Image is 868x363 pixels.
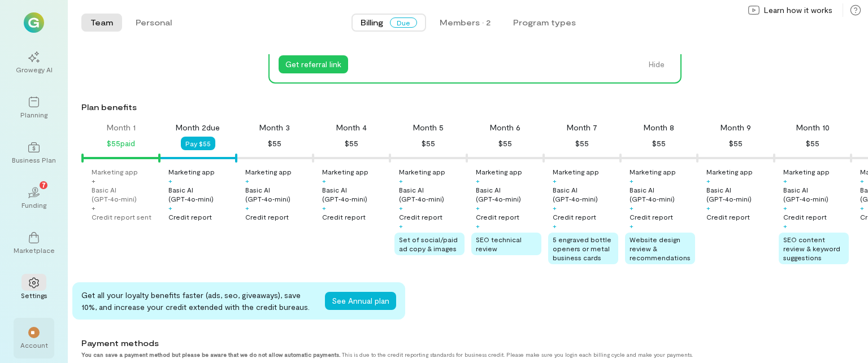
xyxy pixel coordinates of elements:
[361,17,383,28] span: Billing
[81,14,122,32] button: Team
[644,122,674,133] div: Month 8
[860,176,864,185] div: +
[553,221,557,230] div: +
[413,122,444,133] div: Month 5
[783,235,840,261] span: SEO content review & keyword suggestions
[630,235,691,261] span: Website design review & recommendations
[630,167,676,176] div: Marketing app
[322,176,326,185] div: +
[399,203,403,212] div: +
[553,235,611,261] span: 5 engraved bottle openers or metal business cards
[245,167,292,176] div: Marketing app
[706,167,753,176] div: Marketing app
[345,137,358,150] div: $55
[399,221,403,230] div: +
[245,176,249,185] div: +
[504,14,585,32] button: Program types
[322,203,326,212] div: +
[168,212,212,221] div: Credit report
[476,212,519,221] div: Credit report
[860,203,864,212] div: +
[706,212,750,221] div: Credit report
[783,212,827,221] div: Credit report
[20,340,48,349] div: Account
[351,14,426,32] button: BillingDue
[630,185,695,203] div: Basic AI (GPT‑4o‑mini)
[630,212,673,221] div: Credit report
[476,167,522,176] div: Marketing app
[476,221,480,230] div: +
[14,88,54,128] a: Planning
[259,122,290,133] div: Month 3
[630,203,633,212] div: +
[279,55,348,73] button: Get referral link
[567,122,597,133] div: Month 7
[325,292,396,310] button: See Annual plan
[168,167,215,176] div: Marketing app
[336,122,367,133] div: Month 4
[245,212,289,221] div: Credit report
[14,42,54,83] a: Growegy AI
[399,212,442,221] div: Credit report
[81,351,785,358] div: This is due to the credit reporting standards for business credit. Please make sure you login eac...
[476,185,541,203] div: Basic AI (GPT‑4o‑mini)
[476,235,522,252] span: SEO technical review
[12,155,56,164] div: Business Plan
[652,137,666,150] div: $55
[706,203,710,212] div: +
[14,223,54,264] a: Marketplace
[476,176,480,185] div: +
[553,185,618,203] div: Basic AI (GPT‑4o‑mini)
[553,212,596,221] div: Credit report
[268,137,281,150] div: $55
[92,176,96,185] div: +
[783,185,849,203] div: Basic AI (GPT‑4o‑mini)
[21,291,47,300] div: Settings
[553,176,557,185] div: +
[706,185,772,203] div: Basic AI (GPT‑4o‑mini)
[168,176,172,185] div: +
[630,221,633,230] div: +
[553,203,557,212] div: +
[575,137,589,150] div: $55
[806,137,819,150] div: $55
[783,176,787,185] div: +
[783,203,787,212] div: +
[322,212,366,221] div: Credit report
[127,14,181,32] button: Personal
[796,122,830,133] div: Month 10
[245,203,249,212] div: +
[92,167,138,176] div: Marketing app
[490,122,520,133] div: Month 6
[721,122,751,133] div: Month 9
[81,289,316,313] div: Get all your loyalty benefits faster (ads, seo, giveaways), save 10%, and increase your credit ex...
[431,14,500,32] button: Members · 2
[553,167,599,176] div: Marketing app
[440,17,491,28] div: Members · 2
[81,351,340,358] strong: You can save a payment method but please be aware that we do not allow automatic payments.
[92,212,151,221] div: Credit report sent
[14,178,54,218] a: Funding
[399,235,458,252] span: Set of social/paid ad copy & images
[81,338,785,349] div: Payment methods
[783,167,830,176] div: Marketing app
[642,55,671,73] button: Hide
[322,167,368,176] div: Marketing app
[399,167,445,176] div: Marketing app
[176,122,220,133] div: Month 2 due
[399,185,465,203] div: Basic AI (GPT‑4o‑mini)
[476,203,480,212] div: +
[107,137,135,150] div: $55 paid
[245,185,311,203] div: Basic AI (GPT‑4o‑mini)
[729,137,743,150] div: $55
[764,5,832,16] span: Learn how it works
[168,203,172,212] div: +
[107,122,136,133] div: Month 1
[630,176,633,185] div: +
[399,176,403,185] div: +
[20,110,47,119] div: Planning
[16,65,53,74] div: Growegy AI
[390,18,417,28] span: Due
[322,185,388,203] div: Basic AI (GPT‑4o‑mini)
[14,268,54,309] a: Settings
